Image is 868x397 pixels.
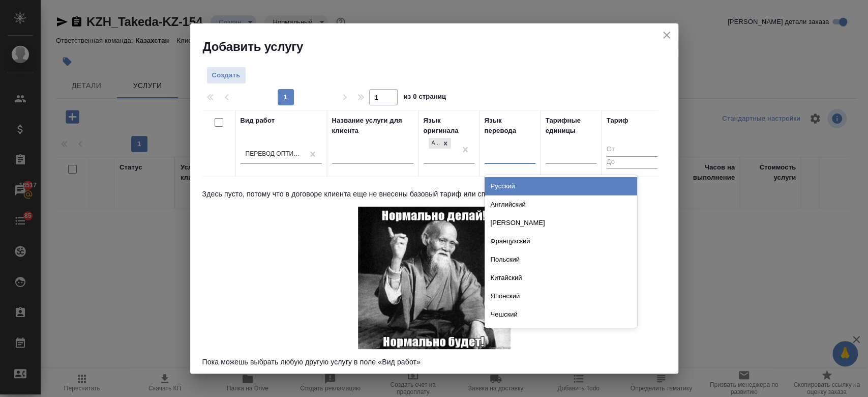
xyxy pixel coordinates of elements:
div: Перевод Оптимальный [246,150,305,158]
div: Язык оригинала [424,116,474,136]
div: Вид работ [241,116,275,126]
div: Английский [429,138,440,149]
button: Создать [206,67,246,84]
div: Французский [485,232,637,250]
span: Создать [212,70,241,81]
div: Язык перевода [485,116,535,136]
img: Монах-мудрец [358,202,511,354]
h2: Добавить услугу [203,39,678,55]
div: Тарифные единицы [546,116,596,136]
div: Чешский [485,305,637,324]
div: Сербский [485,324,637,342]
div: Японский [485,287,637,305]
div: Английский [485,195,637,214]
div: Русский [485,177,637,195]
div: [PERSON_NAME] [485,214,637,232]
span: из 0 страниц [404,91,446,105]
div: Английский [428,137,452,150]
input: До [607,156,657,169]
div: Польский [485,250,637,269]
button: close [659,27,674,43]
p: Пока можешь выбрать любую другую услугу в поле «Вид работ» [202,354,666,370]
input: От [607,144,657,156]
p: Здесь пусто, потому что в договоре клиента еще не внесены базовый тариф или спец. услуги [202,186,666,202]
div: Название услуги для клиента [332,116,413,136]
div: Китайский [485,269,637,287]
div: Тариф [607,116,628,126]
